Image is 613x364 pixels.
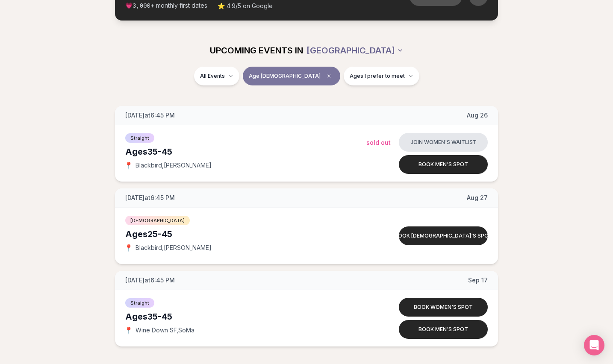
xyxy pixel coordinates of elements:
div: Ages 25-45 [125,228,366,240]
button: Book women's spot [399,298,488,317]
span: [DEMOGRAPHIC_DATA] [125,216,190,225]
div: Open Intercom Messenger [584,335,604,355]
span: Ages I prefer to meet [350,73,405,79]
button: [GEOGRAPHIC_DATA] [306,41,404,60]
button: Book men's spot [399,155,488,174]
span: Aug 26 [467,111,488,120]
button: Age [DEMOGRAPHIC_DATA]Clear age [243,67,340,85]
span: UPCOMING EVENTS IN [210,44,303,56]
span: 📍 [125,327,132,334]
span: Straight [125,298,154,308]
div: Ages 35-45 [125,146,366,158]
span: [DATE] at 6:45 PM [125,111,175,120]
button: Book [DEMOGRAPHIC_DATA]'s spot [399,226,488,245]
button: Join women's waitlist [399,133,488,152]
span: Straight [125,133,154,143]
span: [DATE] at 6:45 PM [125,194,175,202]
button: Book men's spot [399,320,488,339]
span: Clear age [324,71,334,81]
span: 💗 + monthly first dates [125,1,207,10]
div: Ages 35-45 [125,311,366,323]
span: Age [DEMOGRAPHIC_DATA] [249,73,321,79]
button: Ages I prefer to meet [344,67,419,85]
span: 3,000 [133,3,150,9]
span: 📍 [125,162,132,169]
button: All Events [194,67,239,85]
span: Blackbird , [PERSON_NAME] [136,244,212,252]
span: All Events [200,73,225,79]
span: [DATE] at 6:45 PM [125,276,175,285]
span: Sold Out [366,139,391,146]
span: Blackbird , [PERSON_NAME] [136,161,212,170]
span: Sep 17 [468,276,488,285]
span: 📍 [125,244,132,251]
span: Wine Down SF , SoMa [136,326,195,335]
span: Aug 27 [467,194,488,202]
span: ⭐ 4.9/5 on Google [218,2,273,10]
